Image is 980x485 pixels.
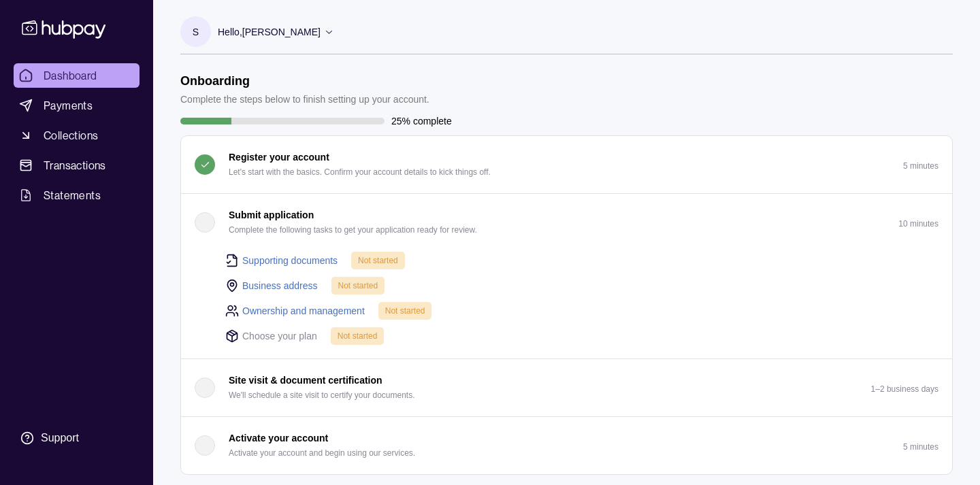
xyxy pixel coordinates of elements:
[338,331,378,341] span: Not started
[229,207,314,222] p: Submit application
[14,153,140,178] a: Transactions
[181,417,952,474] button: Activate your account Activate your account and begin using our services.5 minutes
[181,194,952,251] button: Submit application Complete the following tasks to get your application ready for review.10 minutes
[44,187,101,203] span: Statements
[193,24,199,39] p: S
[358,256,398,265] span: Not started
[181,359,952,416] button: Site visit & document certification We'll schedule a site visit to certify your documents.1–2 bus...
[903,442,938,452] p: 5 minutes
[229,388,415,403] p: We'll schedule a site visit to certify your documents.
[385,306,425,316] span: Not started
[898,219,938,229] p: 10 minutes
[14,424,140,452] a: Support
[44,97,93,114] span: Payments
[44,157,106,173] span: Transactions
[391,114,452,129] p: 25% complete
[180,73,429,88] h1: Onboarding
[871,384,938,394] p: 1–2 business days
[242,303,365,318] a: Ownership and management
[181,136,952,193] button: Register your account Let's start with the basics. Confirm your account details to kick things of...
[242,278,318,293] a: Business address
[44,67,97,84] span: Dashboard
[229,373,382,388] p: Site visit & document certification
[14,93,140,118] a: Payments
[181,251,952,358] div: Submit application Complete the following tasks to get your application ready for review.10 minutes
[218,24,321,39] p: Hello, [PERSON_NAME]
[41,431,79,446] div: Support
[903,161,938,171] p: 5 minutes
[229,165,491,180] p: Let's start with the basics. Confirm your account details to kick things off.
[229,431,328,446] p: Activate your account
[180,92,429,107] p: Complete the steps below to finish setting up your account.
[242,329,317,344] p: Choose your plan
[14,63,140,88] a: Dashboard
[44,127,98,144] span: Collections
[14,183,140,207] a: Statements
[229,446,415,461] p: Activate your account and begin using our services.
[338,281,378,290] span: Not started
[242,253,338,268] a: Supporting documents
[229,150,329,165] p: Register your account
[229,222,477,237] p: Complete the following tasks to get your application ready for review.
[14,123,140,148] a: Collections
